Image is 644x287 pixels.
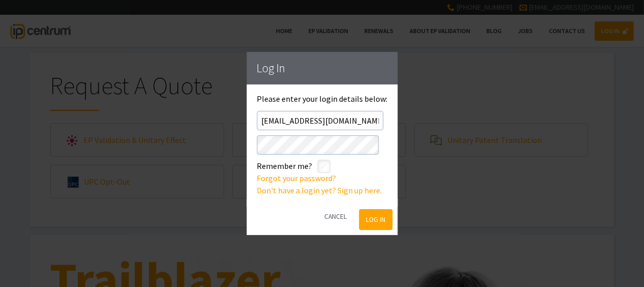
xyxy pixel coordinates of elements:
input: Email [257,111,383,130]
h1: Log In [257,62,387,74]
label: styled-checkbox [317,160,330,173]
label: Remember me? [257,160,312,172]
button: Cancel [318,204,354,230]
a: Don't have a login yet? Sign up here. [257,185,382,195]
a: Forgot your password? [257,173,336,183]
button: Log In [359,209,392,230]
div: Please enter your login details below: [257,95,387,196]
